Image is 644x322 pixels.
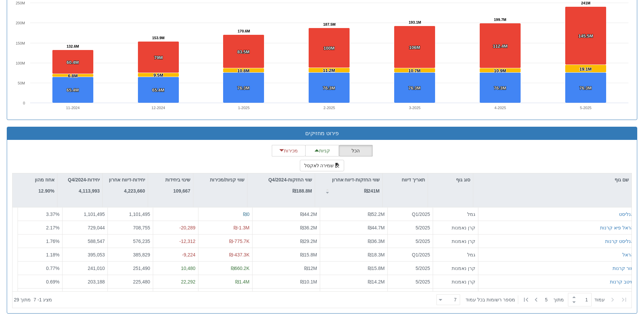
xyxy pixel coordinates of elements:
[231,266,249,271] span: ₪660.2K
[300,279,317,284] span: ₪10.1M
[35,176,54,183] p: אחוז מהון
[613,265,634,272] button: מור קרנות
[305,145,339,156] button: קניות
[324,106,335,110] text: 2-2025
[466,296,515,303] span: ‏מספר רשומות בכל עמוד
[594,296,605,303] span: ‏עמוד
[65,224,105,231] div: 729,044
[605,238,634,245] button: אנליסט קרנות
[111,224,150,231] div: 708,755
[436,251,475,258] div: גמל
[495,106,506,110] text: 4-2025
[23,101,25,105] text: 0
[152,88,164,93] tspan: 65.4M
[156,224,195,231] div: -20,289
[383,173,428,186] div: תאריך דיווח
[234,225,249,230] span: ₪-1.3M
[14,292,52,307] div: ‏מציג 1 - 7 ‏ מתוך 29
[473,173,631,186] div: שם גוף
[323,68,335,73] tspan: 11.2M
[21,278,59,285] div: 0.69 %
[237,85,249,91] tspan: 76.3M
[494,18,506,22] tspan: 199.7M
[21,265,59,272] div: 0.77 %
[368,212,385,217] span: ₪52.2M
[65,211,105,218] div: 1,101,495
[390,211,430,218] div: Q1/2025
[111,278,150,285] div: 225,480
[436,224,475,231] div: קרן נאמנות
[68,73,78,78] tspan: 6.8M
[111,251,150,258] div: 385,829
[579,85,592,91] tspan: 76.3M
[65,278,105,285] div: 203,188
[67,60,79,65] tspan: 60.4M
[545,296,553,303] span: 5
[165,176,190,183] p: שינוי ביחידות
[580,106,591,110] text: 5-2025
[65,238,105,245] div: 588,547
[16,1,25,5] text: 250M
[124,188,145,194] strong: 4,223,660
[21,238,59,245] div: 1.76 %
[67,88,79,93] tspan: 65.4M
[111,238,150,245] div: 576,235
[21,224,59,231] div: 2.17 %
[300,212,317,217] span: ₪44.2M
[390,278,430,285] div: 5/2025
[12,130,632,137] h3: פירוט מחזיקים
[581,1,591,5] tspan: 241M
[300,160,344,171] button: שמירה לאקסל
[579,67,592,72] tspan: 19.1M
[238,29,250,33] tspan: 170.6M
[21,251,59,258] div: 1.18 %
[65,251,105,258] div: 395,053
[300,252,317,257] span: ₪15.8M
[243,212,249,217] span: ₪0
[237,68,249,73] tspan: 10.8M
[151,106,165,110] text: 12-2024
[304,266,317,271] span: ₪12M
[408,68,421,73] tspan: 10.7M
[368,252,385,257] span: ₪18.3M
[364,188,380,194] strong: ₪241M
[368,239,385,244] span: ₪36.3M
[434,292,630,307] div: ‏ מתוך
[600,224,634,231] button: הראל פיא קרנות
[153,73,163,78] tspan: 9.5M
[323,85,335,91] tspan: 76.3M
[16,61,25,65] text: 100M
[111,211,150,218] div: 1,101,495
[156,265,195,272] div: 10,480
[493,44,507,49] tspan: 112.4M
[21,211,59,218] div: 3.37 %
[428,173,473,186] div: סוג גוף
[173,188,190,194] strong: 109,667
[67,44,79,48] tspan: 132.6M
[237,49,249,54] tspan: 83.5M
[152,36,165,40] tspan: 153.9M
[18,81,25,85] text: 50M
[409,20,421,24] tspan: 193.1M
[619,211,634,218] button: אנליסט
[332,176,380,183] p: שווי החזקות-דיווח אחרון
[368,266,385,271] span: ₪15.8M
[300,239,317,244] span: ₪29.2M
[436,211,475,218] div: גמל
[494,68,506,73] tspan: 10.9M
[610,278,634,285] button: מיטב קרנות
[323,22,336,26] tspan: 187.5M
[409,106,421,110] text: 3-2025
[436,278,475,285] div: קרן נאמנות
[156,278,195,285] div: 22,292
[156,238,195,245] div: -12,312
[65,265,105,272] div: 241,010
[79,188,100,194] strong: 4,113,993
[390,224,430,231] div: 5/2025
[156,251,195,258] div: -9,224
[229,252,249,257] span: ₪-437.3K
